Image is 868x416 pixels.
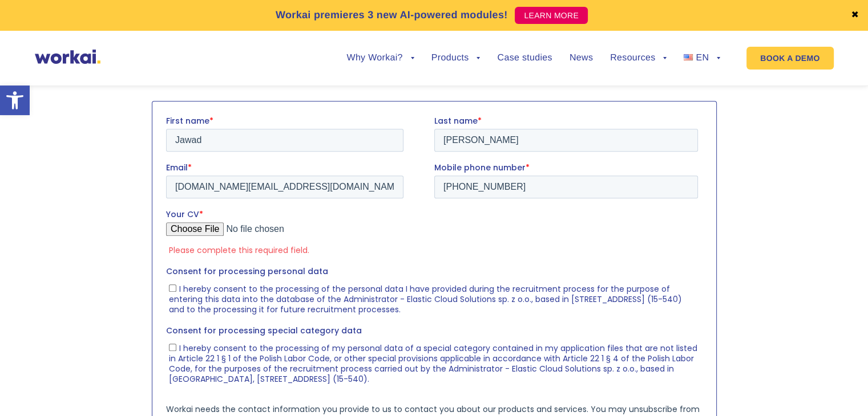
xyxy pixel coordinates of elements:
[346,54,414,63] a: Why Workai?
[276,7,508,23] p: Workai premieres 3 new AI-powered modules!
[515,7,588,24] a: LEARN MORE
[497,54,552,63] a: Case studies
[570,54,593,63] a: News
[167,316,221,327] a: Privacy Policy
[696,53,709,63] span: EN
[610,54,667,63] a: Resources
[746,47,833,70] a: BOOK A DEMO
[431,54,481,63] a: Products
[851,11,859,20] a: ✖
